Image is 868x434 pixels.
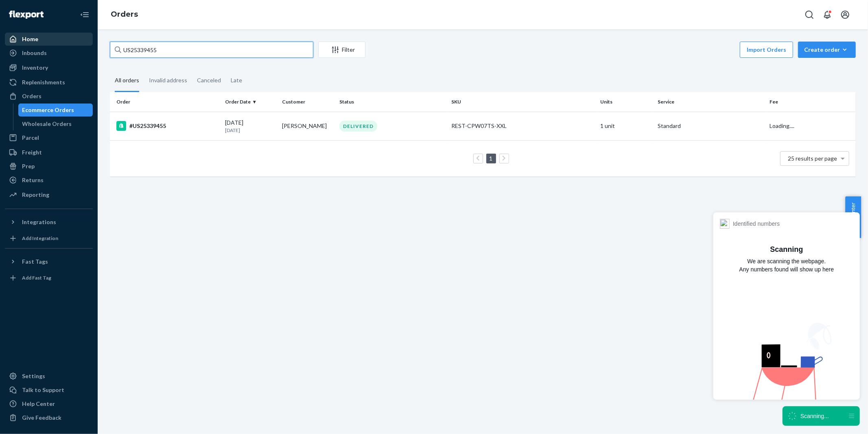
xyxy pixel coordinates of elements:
button: Filter [318,42,365,58]
div: Parcel [22,134,39,142]
a: Inventory [5,61,93,74]
div: Freight [22,148,42,156]
th: Order Date [222,92,279,112]
td: 1 unit [597,112,655,140]
button: Create order [798,42,856,58]
th: Fee [766,92,856,112]
div: Inbounds [22,49,47,57]
th: Order [110,92,222,112]
a: Talk to Support [5,383,93,397]
button: Import Orders [740,42,793,58]
button: Open account menu [837,7,853,23]
a: Parcel [5,131,93,144]
div: Late [231,70,242,91]
div: [DATE] [225,119,276,134]
td: [PERSON_NAME] [279,112,336,140]
ol: breadcrumbs [104,3,144,26]
div: Integrations [22,218,56,226]
button: Integrations [5,216,93,229]
a: Orders [111,10,138,19]
a: Reporting [5,188,93,201]
div: Prep [22,162,35,170]
div: Settings [22,372,45,380]
div: Add Fast Tag [22,274,51,281]
button: Fast Tags [5,255,93,268]
a: Prep [5,160,93,173]
div: Replenishments [22,78,65,86]
a: Home [5,33,93,46]
a: Orders [5,90,93,103]
a: Returns [5,174,93,187]
button: Open notifications [819,7,835,23]
td: Loading.... [766,112,856,140]
div: Create order [804,46,850,54]
a: Page 1 is your current page [488,155,494,162]
th: SKU [448,92,597,112]
a: Freight [5,146,93,159]
div: Returns [22,176,44,184]
button: Open Search Box [801,7,818,23]
div: REST-CPW07TS-XXL [451,122,594,130]
div: Fast Tags [22,258,48,266]
a: Add Integration [5,232,93,245]
p: Standard [658,122,763,130]
div: Wholesale Orders [22,120,72,128]
div: Help Center [22,400,55,408]
input: Search orders [110,42,313,58]
div: Give Feedback [22,414,61,422]
img: Flexport logo [9,11,44,19]
div: Canceled [197,70,221,91]
a: Wholesale Orders [18,117,93,130]
div: Talk to Support [22,386,64,394]
div: Inventory [22,64,48,72]
th: Service [654,92,766,112]
p: [DATE] [225,127,276,134]
a: Settings [5,370,93,383]
a: Inbounds [5,46,93,59]
div: Invalid address [149,70,187,91]
a: Help Center [5,397,93,410]
th: Status [336,92,448,112]
div: Add Integration [22,235,58,242]
button: Help Center [845,196,861,238]
div: Customer [282,98,333,105]
a: Ecommerce Orders [18,104,93,117]
span: 25 results per page [788,155,837,162]
div: DELIVERED [339,121,377,132]
div: Orders [22,92,42,100]
div: Filter [319,46,365,54]
a: Add Fast Tag [5,271,93,284]
div: All orders [115,70,139,92]
button: Give Feedback [5,411,93,424]
div: #US25339455 [116,121,219,131]
a: Replenishments [5,76,93,89]
div: Ecommerce Orders [22,106,74,114]
button: Close Navigation [77,7,93,23]
th: Units [597,92,655,112]
div: Reporting [22,191,49,199]
div: Home [22,35,38,43]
